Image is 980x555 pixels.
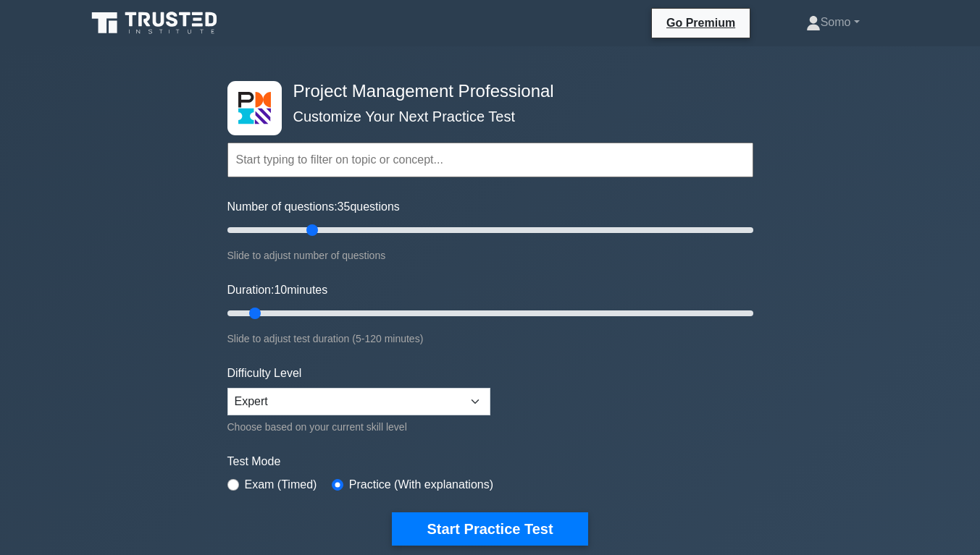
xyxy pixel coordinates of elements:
[227,247,753,264] div: Slide to adjust number of questions
[227,143,753,177] input: Start typing to filter on topic or concept...
[227,418,490,436] div: Choose based on your current skill level
[349,476,493,493] label: Practice (With explanations)
[227,365,302,382] label: Difficulty Level
[227,281,328,299] label: Duration: minutes
[338,200,351,213] span: 35
[274,284,287,296] span: 10
[227,198,400,216] label: Number of questions: questions
[227,330,753,347] div: Slide to adjust test duration (5-120 minutes)
[658,14,744,32] a: Go Premium
[227,453,753,470] label: Test Mode
[245,476,317,493] label: Exam (Timed)
[392,512,587,546] button: Start Practice Test
[288,81,682,102] h4: Project Management Professional
[771,8,895,37] a: Somo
